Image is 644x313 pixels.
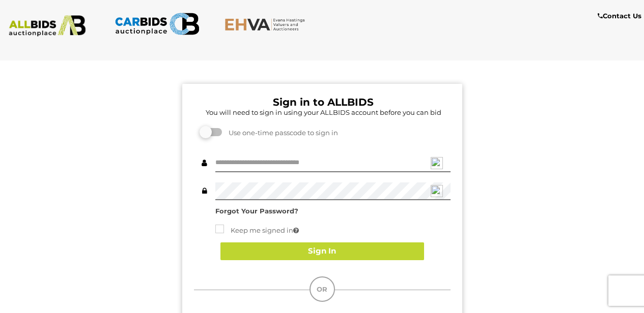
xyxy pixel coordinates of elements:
[310,276,335,302] div: OR
[220,242,424,260] button: Sign In
[225,18,310,31] img: EHVA.com.au
[598,12,641,20] b: Contact Us
[5,15,90,37] img: ALLBIDS.com.au
[273,96,374,108] b: Sign in to ALLBIDS
[431,185,443,197] img: npw-badge-icon-locked.svg
[598,10,644,22] a: Contact Us
[197,109,451,116] h5: You will need to sign in using your ALLBIDS account before you can bid
[115,10,200,38] img: CARBIDS.com.au
[215,225,299,236] label: Keep me signed in
[431,157,443,169] img: npw-badge-icon-locked.svg
[215,207,298,215] a: Forgot Your Password?
[223,129,338,137] span: Use one-time passcode to sign in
